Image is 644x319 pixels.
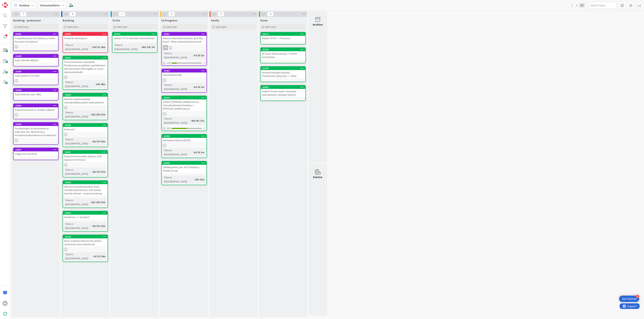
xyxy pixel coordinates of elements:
span: : [91,170,91,174]
span: 3/6 [167,126,170,130]
div: 22730 [261,48,305,51]
div: 22442Hinnankorotukset [DATE] [162,134,206,143]
div: 22442 [162,134,206,138]
div: 22869 [63,93,108,97]
img: avatar [2,311,8,317]
div: 60 pv eräpäivä Netvisoriin (ennen seuraavaa saas-laskutusta) [63,238,108,247]
div: 22456 [14,123,58,126]
span: : [89,112,90,117]
div: Time in [GEOGRAPHIC_DATA] [64,80,94,88]
div: Time in [GEOGRAPHIC_DATA] [163,83,192,91]
a: 22439Netvisor kustannuspaikat 2024, samalla yleiskatsaus, että tiedot täsmää efinaan - erityisest... [63,180,108,208]
div: 22452Hintakone <> Grafana? [63,211,108,220]
div: PowerBI omistajuus? [63,36,108,41]
div: Sopimusarkiston ja -pohjien ylläpito [14,107,58,112]
a: 22448SaaS-laskutus (per 4kk) [13,88,58,101]
div: 22445Fenerum? [63,124,108,132]
div: 22655 [261,85,305,89]
div: 22457Stage end viestintä [14,148,58,156]
span: Add Card... [67,25,79,29]
span: 2x [574,3,579,7]
div: 22449SaaS-sheetin ylläpito [14,54,58,63]
a: 23114Atakan TA 50 --> Prosessi [260,32,306,44]
div: 22730TA SaaS-sheet päivitys + Kenno asuntodata [261,48,305,60]
a: 22491Kennon transaktiolaskutus (per kk), huom. Telian asiakaskohtaisuudet!HVTime in [GEOGRAPHIC_D... [162,32,207,66]
span: : [193,177,194,182]
div: Atakan: [PERSON_NAME] kanssa transaktiolaskut heinäkuu + [PERSON_NAME] kanssa [162,99,206,111]
a: 22456Ostolaskujen hyväksyminen ja maksatus (ml. tiliöinnistä ja kustannuspaikoituksesta huolenpito) [13,122,58,145]
span: Support [8,1,17,5]
div: 22451 [65,151,108,153]
div: 22452 [65,212,108,214]
div: 22470 [114,33,157,35]
div: 22479Atakan: [PERSON_NAME] kanssa transaktiolaskut heinäkuu + [PERSON_NAME] kanssa [162,96,206,111]
div: 22448SaaS-laskutus (per 4kk) [14,89,58,97]
div: 22448 [15,89,58,92]
div: Time in [GEOGRAPHIC_DATA] [64,252,92,260]
div: 22491 [164,33,206,35]
span: Backlog [63,18,74,22]
a: 22445Fenerum?Time in [GEOGRAPHIC_DATA]:41d 3h 36m [63,123,108,147]
input: Quick Filter... [589,2,617,9]
div: 22450Sopimusarkiston ja -pohjien ylläpito [14,104,58,112]
div: 8d 1h 24m [93,254,106,258]
div: 16h 48m [95,82,106,86]
div: Time in [GEOGRAPHIC_DATA] [114,43,140,51]
div: Kennon sopimuspohjan transaktioklausuulien uudistaminen [63,97,108,105]
span: Add Card... [265,25,277,29]
div: Time in [GEOGRAPHIC_DATA] [163,51,192,60]
div: Efinasta historiadata talteen 2025 loppuun mennessä [63,154,108,162]
div: 41d 3h 36m [91,139,106,143]
div: 22655 [262,86,305,89]
span: Backlog - juoksevat [13,18,41,22]
span: 8 [69,12,76,16]
a: 22443SaaS-laskut 9-12/2025 [13,69,58,85]
div: 22451 [63,150,108,154]
span: 1/6 [167,61,170,65]
div: 22439 [65,181,108,184]
a: 22730TA SaaS-sheet päivitys + Kenno asuntodata [260,47,306,63]
div: 22445 [65,124,108,127]
span: 1 [119,12,125,16]
div: Time in [GEOGRAPHIC_DATA] [163,117,190,125]
div: 22491 [162,32,206,36]
a: 22739Instanssitietojen päivitys Plowbaseen (järjestys -> data) [260,66,306,82]
div: 22455 [14,32,58,36]
div: 40d 22h 7m [141,45,156,49]
span: : [91,139,91,143]
div: 22444Välitilinpäätös per 30.9. Pandia ja Pandia Group [162,161,206,173]
div: 40d 4h 17m [190,119,205,123]
div: 22465 [65,33,108,35]
div: 22449 [15,55,58,57]
div: Time in [GEOGRAPHIC_DATA] [64,168,91,176]
div: Atakan: Kenno tunnit -sheettiin tutustuminen, laskujen lähetys [261,89,305,97]
div: Prosessimuutos eteenpäin: Plowbaseen projektien syöttäminen - aina klousatut Sold-tagilla, ei vas... [63,60,108,75]
div: 22470Atakan: FF2.0 sheettiin tutustuminen [112,32,157,41]
a: 22449SaaS-sheetin ylläpito [13,54,58,66]
div: Ostolaskujen hyväksyminen ja maksatus (ml. tiliöinnistä ja kustannuspaikoituksesta huolenpito) [14,126,58,138]
div: HV [163,45,168,50]
div: 22739 [262,67,305,70]
div: 16h 22m [194,177,205,182]
div: 22869Kennon sopimuspohjan transaktioklausuulien uudistaminen [63,93,108,105]
a: 22451Efinasta historiadata talteen 2025 loppuun mennessäTime in [GEOGRAPHIC_DATA]:41d 3h 33m [63,150,108,177]
div: 22457 [14,148,58,151]
a: 22655Atakan: Kenno tunnit -sheettiin tutustuminen, laskujen lähetys [260,85,306,101]
div: 41d 3h 33m [91,170,106,174]
span: : [190,119,190,123]
div: Fenerum? [63,127,108,132]
div: Time in [GEOGRAPHIC_DATA] [64,43,91,51]
span: : [192,150,193,154]
div: 22455 [15,33,58,35]
span: Done [260,18,268,22]
div: SaaS-laskutus (per 4kk) [14,92,58,97]
span: 5 [168,12,175,16]
a: 22457Stage end viestintä [13,148,58,160]
div: Time in [GEOGRAPHIC_DATA] [64,198,89,206]
a: 22455Projektilaskutus tarvittaessa, huom. Kuusamo hyvitykset [13,32,58,51]
div: HV [162,45,206,50]
div: 22467Prosessimuutos eteenpäin: Plowbaseen projektien syöttäminen - aina klousatut Sold-tagilla, e... [63,56,108,75]
div: 22443 [15,70,58,73]
div: 22491Kennon transaktiolaskutus (per kk), huom. Telian asiakaskohtaisuudet! [162,32,206,44]
div: Time in [GEOGRAPHIC_DATA] [163,148,192,156]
